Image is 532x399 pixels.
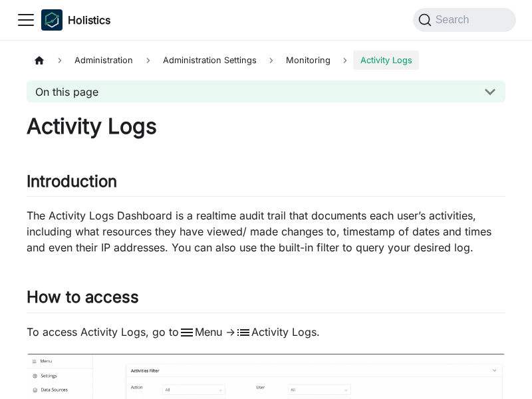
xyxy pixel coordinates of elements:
[27,287,505,313] h2: How to access
[27,113,505,140] h1: Activity Logs
[413,8,516,32] button: Search (Command+K)
[27,207,505,255] p: The Activity Logs Dashboard is a realtime audit trail that documents each user’s activities, incl...
[68,51,140,70] span: Administration
[432,14,477,26] span: Search
[353,51,418,70] span: Activity Logs
[16,10,36,30] button: Toggle navigation bar
[27,51,505,70] nav: Breadcrumbs
[27,51,52,70] a: Home page
[279,51,337,70] span: Monitoring
[27,324,505,341] p: To access Activity Logs, go to Menu -> Activity Logs.
[179,325,195,340] span: menu
[68,12,110,28] b: Holistics
[156,51,263,70] span: Administration Settings
[27,80,505,102] button: On this page
[27,172,505,197] h2: Introduction
[235,325,251,340] span: list
[41,9,110,31] a: HolisticsHolisticsHolistics
[41,9,63,31] img: Holistics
